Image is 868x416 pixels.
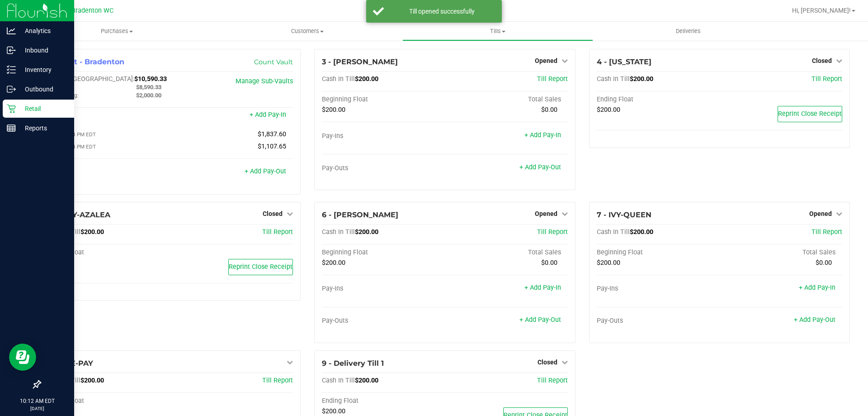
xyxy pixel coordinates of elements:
[245,167,286,175] a: + Add Pay-Out
[322,75,355,83] span: Cash In Till
[7,46,16,55] inline-svg: Inbound
[816,259,832,267] span: $0.00
[9,344,36,371] iframe: Resource center
[7,85,16,94] inline-svg: Outbound
[597,285,720,293] div: Pay-Ins
[355,75,378,83] span: $200.00
[355,377,378,384] span: $200.00
[402,22,593,41] a: Tills
[250,111,286,119] a: + Add Pay-In
[7,65,16,74] inline-svg: Inventory
[47,112,170,120] div: Pay-Ins
[212,27,402,35] span: Customers
[812,57,832,64] span: Closed
[811,228,842,236] a: Till Report
[22,27,212,35] span: Purchases
[322,317,445,325] div: Pay-Outs
[597,317,720,325] div: Pay-Outs
[47,75,134,83] span: Cash In [GEOGRAPHIC_DATA]:
[389,7,495,16] div: Till opened successfully
[778,110,842,118] span: Reprint Close Receipt
[597,249,720,257] div: Beginning Float
[524,284,561,292] a: + Add Pay-In
[597,75,630,83] span: Cash In Till
[538,359,557,366] span: Closed
[228,259,293,275] button: Reprint Close Receipt
[597,259,620,267] span: $200.00
[47,168,170,177] div: Pay-Outs
[47,397,170,405] div: Ending Float
[7,104,16,113] inline-svg: Retail
[322,57,398,66] span: 3 - [PERSON_NAME]
[794,316,835,324] a: + Add Pay-Out
[630,228,653,236] span: $200.00
[778,106,842,122] button: Reprint Close Receipt
[262,228,293,236] a: Till Report
[47,249,170,257] div: Ending Float
[664,27,713,35] span: Deliveries
[22,22,212,41] a: Purchases
[258,143,286,150] span: $1,107.65
[16,45,70,56] p: Inbound
[541,106,557,114] span: $0.00
[16,123,70,134] p: Reports
[524,131,561,139] a: + Add Pay-In
[254,58,293,66] a: Count Vault
[71,7,113,14] span: Bradenton WC
[535,57,557,64] span: Opened
[537,75,568,83] a: Till Report
[355,228,378,236] span: $200.00
[4,405,70,412] p: [DATE]
[47,57,124,66] span: 1 - Vault - Bradenton
[80,377,104,384] span: $200.00
[597,210,651,219] span: 7 - IVY-QUEEN
[541,259,557,267] span: $0.00
[403,27,592,35] span: Tills
[136,84,161,91] span: $8,590.33
[322,210,398,219] span: 6 - [PERSON_NAME]
[792,7,851,14] span: Hi, [PERSON_NAME]!
[597,228,630,236] span: Cash In Till
[322,359,384,368] span: 9 - Delivery Till 1
[322,397,445,405] div: Ending Float
[322,377,355,384] span: Cash In Till
[322,96,445,104] div: Beginning Float
[322,249,445,257] div: Beginning Float
[136,92,161,99] span: $2,000.00
[537,377,568,384] a: Till Report
[322,132,445,140] div: Pay-Ins
[4,397,70,405] p: 10:12 AM EDT
[593,22,783,41] a: Deliveries
[597,96,720,104] div: Ending Float
[134,75,167,83] span: $10,590.33
[16,25,70,36] p: Analytics
[263,210,283,217] span: Closed
[236,77,293,85] a: Manage Sub-Vaults
[322,228,355,236] span: Cash In Till
[809,210,832,217] span: Opened
[445,249,568,257] div: Total Sales
[597,57,651,66] span: 4 - [US_STATE]
[322,164,445,172] div: Pay-Outs
[519,316,561,324] a: + Add Pay-Out
[630,75,653,83] span: $200.00
[799,284,835,292] a: + Add Pay-In
[535,210,557,217] span: Opened
[16,103,70,114] p: Retail
[322,106,345,114] span: $200.00
[811,75,842,83] a: Till Report
[212,22,402,41] a: Customers
[7,124,16,133] inline-svg: Reports
[519,163,561,171] a: + Add Pay-Out
[719,249,842,257] div: Total Sales
[16,64,70,75] p: Inventory
[537,228,568,236] a: Till Report
[80,228,104,236] span: $200.00
[258,130,286,138] span: $1,837.60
